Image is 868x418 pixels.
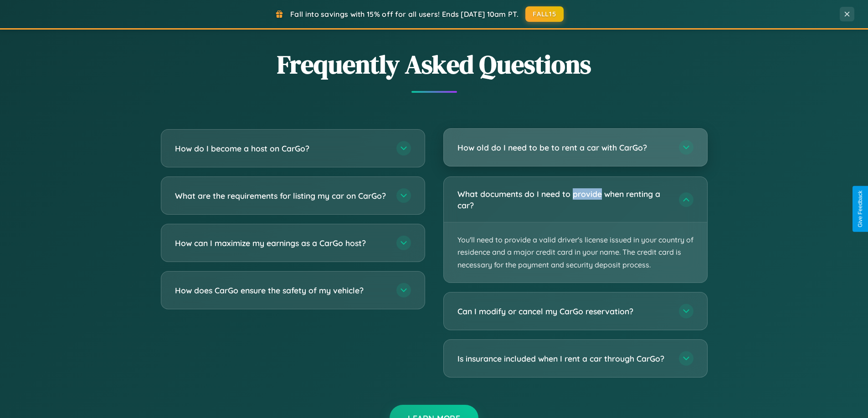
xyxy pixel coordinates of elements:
[457,142,670,153] h3: How old do I need to be to rent a car with CarGo?
[175,237,387,249] h3: How can I maximize my earnings as a CarGo host?
[175,143,387,154] h3: How do I become a host on CarGo?
[457,353,670,364] h3: Is insurance included when I rent a car through CarGo?
[175,190,387,201] h3: What are the requirements for listing my car on CarGo?
[444,222,707,282] p: You'll need to provide a valid driver's license issued in your country of residence and a major c...
[161,47,708,82] h2: Frequently Asked Questions
[857,191,863,227] div: Give Feedback
[457,306,670,317] h3: Can I modify or cancel my CarGo reservation?
[290,10,519,19] span: Fall into savings with 15% off for all users! Ends [DATE] 10am PT.
[175,285,387,296] h3: How does CarGo ensure the safety of my vehicle?
[457,188,670,211] h3: What documents do I need to provide when renting a car?
[525,6,564,22] button: FALL15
